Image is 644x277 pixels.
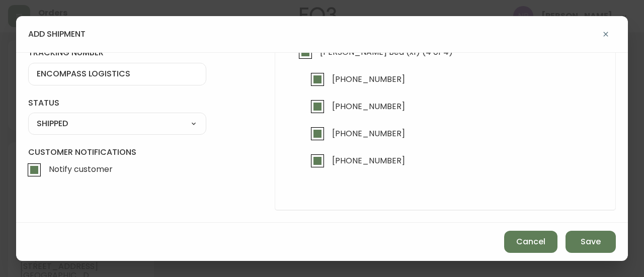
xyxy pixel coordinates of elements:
[566,231,616,253] button: Save
[320,47,453,57] span: [PERSON_NAME] Bed (x1) (4 of 4)
[332,101,405,112] span: [PHONE_NUMBER]
[28,47,206,58] label: tracking number
[49,164,113,174] span: Notify customer
[28,98,206,109] label: status
[332,155,405,166] span: [PHONE_NUMBER]
[332,74,405,84] span: [PHONE_NUMBER]
[516,236,545,247] span: Cancel
[28,29,86,40] h4: add shipment
[332,128,405,139] span: [PHONE_NUMBER]
[581,236,601,247] span: Save
[28,147,206,181] label: Customer Notifications
[504,231,557,253] button: Cancel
